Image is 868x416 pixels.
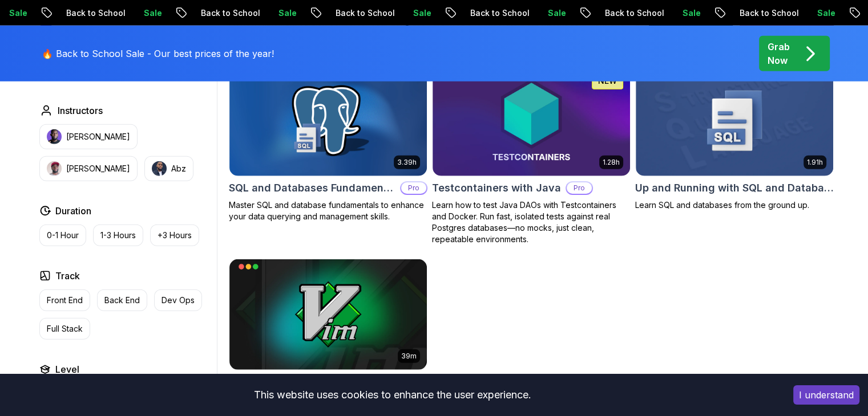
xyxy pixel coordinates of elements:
[154,289,202,311] button: Dev Ops
[39,156,138,181] button: instructor img[PERSON_NAME]
[401,352,417,361] p: 39m
[47,7,124,19] p: Back to School
[635,65,834,211] a: Up and Running with SQL and Databases card1.91hUp and Running with SQL and DatabasesLearn SQL and...
[635,199,834,211] p: Learn SQL and databases from the ground up.
[229,259,427,405] a: VIM Essentials card39mVIM EssentialsProLearn the basics of Linux and Bash.
[528,7,565,19] p: Sale
[47,230,79,241] p: 0-1 Hour
[259,7,296,19] p: Sale
[181,7,259,19] p: Back to School
[97,289,147,311] button: Back End
[162,295,195,306] p: Dev Ops
[768,40,790,67] p: Grab Now
[55,269,80,283] h2: Track
[432,65,631,245] a: Testcontainers with Java card1.28hNEWTestcontainers with JavaProLearn how to test Java DAOs with ...
[39,225,86,246] button: 0-1 Hour
[798,7,834,19] p: Sale
[55,362,79,376] h2: Level
[39,289,90,311] button: Front End
[636,66,833,176] img: Up and Running with SQL and Databases card
[793,385,859,405] button: Accept cookies
[720,7,798,19] p: Back to School
[229,66,427,176] img: SQL and Databases Fundamentals card
[42,47,274,60] p: 🔥 Back to School Sale - Our best prices of the year!
[104,295,140,306] p: Back End
[100,230,136,241] p: 1-3 Hours
[47,129,62,144] img: instructor img
[432,180,561,196] h2: Testcontainers with Java
[66,163,130,174] p: [PERSON_NAME]
[39,124,138,149] button: instructor img[PERSON_NAME]
[152,161,167,176] img: instructor img
[316,7,394,19] p: Back to School
[397,158,417,167] p: 3.39h
[158,230,192,241] p: +3 Hours
[567,182,592,194] p: Pro
[66,131,130,142] p: [PERSON_NAME]
[401,182,426,194] p: Pro
[432,199,631,245] p: Learn how to test Java DAOs with Testcontainers and Docker. Run fast, isolated tests against real...
[9,382,776,407] div: This website uses cookies to enhance the user experience.
[807,158,823,167] p: 1.91h
[586,7,663,19] p: Back to School
[47,161,62,176] img: instructor img
[663,7,700,19] p: Sale
[150,225,199,246] button: +3 Hours
[229,199,427,222] p: Master SQL and database fundamentals to enhance your data querying and management skills.
[58,104,103,117] h2: Instructors
[451,7,528,19] p: Back to School
[603,158,620,167] p: 1.28h
[394,7,430,19] p: Sale
[433,66,630,176] img: Testcontainers with Java card
[55,204,91,218] h2: Duration
[171,163,186,174] p: Abz
[144,156,193,181] button: instructor imgAbz
[47,295,83,306] p: Front End
[229,180,395,196] h2: SQL and Databases Fundamentals
[47,323,83,335] p: Full Stack
[635,180,834,196] h2: Up and Running with SQL and Databases
[229,259,427,370] img: VIM Essentials card
[93,225,143,246] button: 1-3 Hours
[124,7,161,19] p: Sale
[229,65,427,222] a: SQL and Databases Fundamentals card3.39hSQL and Databases FundamentalsProMaster SQL and database ...
[39,318,90,340] button: Full Stack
